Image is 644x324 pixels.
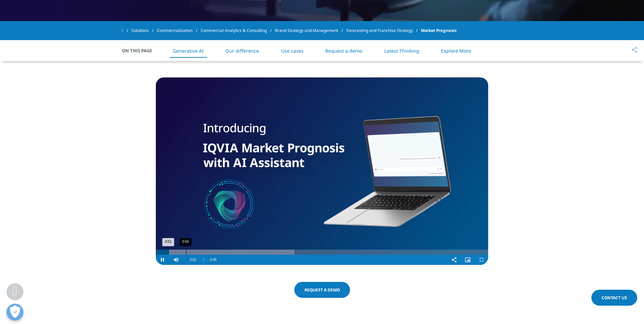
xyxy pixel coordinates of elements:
[294,282,350,298] a: Request a demo
[210,255,216,265] span: 0:48
[225,48,259,54] a: Our difference
[275,24,346,37] a: Brand Strategy and Management
[475,255,488,265] button: Fullscreen
[173,48,204,54] a: Generative AI
[190,255,196,265] span: 0:01
[156,255,169,265] button: Pause
[461,255,475,265] button: Picture-in-Picture
[447,255,461,265] button: Share
[421,24,457,37] span: Market Prognosis
[281,48,303,54] a: Use cases
[156,77,488,265] video-js: Video Player
[441,48,471,54] a: Explore More
[384,48,419,54] a: Latest Thinking
[6,304,23,321] button: 개방형 기본 설정
[346,24,421,37] a: Forecasting and Franchise Strategy
[203,258,204,262] span: /
[201,24,275,37] a: Commercial Analytics & Consulting
[156,250,488,255] div: Progress Bar
[131,24,157,37] a: Solutions
[157,24,201,37] a: Commercialization
[325,48,362,54] a: Request a demo
[169,255,183,265] button: Mute
[591,290,637,306] a: Contact Us
[122,47,159,54] span: On This Page
[602,295,627,301] span: Contact Us
[305,287,340,293] span: Request a demo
